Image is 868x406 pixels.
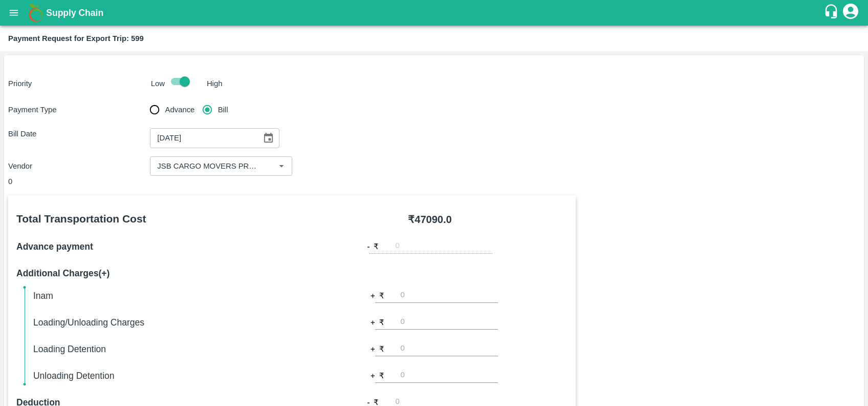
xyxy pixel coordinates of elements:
input: 0 [401,289,498,303]
button: open drawer [2,1,26,25]
span: Bill [218,104,228,115]
b: Total Transportation Cost [16,213,146,225]
p: Vendor [8,160,150,172]
p: ₹ [379,343,384,355]
p: Bill Date [8,128,150,139]
input: 0 [395,240,492,254]
b: Additional Charges(+) [16,268,110,278]
p: ₹ [374,241,379,252]
div: account of current user [841,2,860,24]
p: ₹ [379,370,384,381]
input: 0 [401,369,498,383]
h6: Loading/Unloading Charges [33,315,300,330]
input: Select Vendor [153,159,258,173]
b: Advance payment [16,241,93,252]
p: Payment Type [8,104,150,115]
button: Choose date, selected date is Sep 23, 2025 [258,128,278,148]
div: 0 [8,176,576,187]
b: + [371,343,375,355]
a: Supply Chain [46,6,823,20]
button: Open [275,159,288,173]
p: ₹ [379,317,384,328]
p: High [207,78,223,89]
p: Priority [8,78,147,89]
b: Payment Request for Export Trip: 599 [8,34,144,43]
p: Low [151,78,165,89]
h6: Unloading Detention [33,369,300,383]
b: Supply Chain [46,8,103,18]
b: ₹ 47090.0 [408,214,451,225]
img: logo [26,3,46,23]
input: Bill Date [150,128,254,148]
input: 0 [401,316,498,330]
p: ₹ [379,290,384,301]
div: customer-support [823,4,841,22]
span: Advance [165,104,195,115]
h6: Inam [33,289,300,303]
input: 0 [401,342,498,356]
b: + [371,317,375,328]
b: - [367,241,370,252]
h6: Loading Detention [33,342,300,356]
b: + [371,370,375,381]
b: + [371,290,375,301]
